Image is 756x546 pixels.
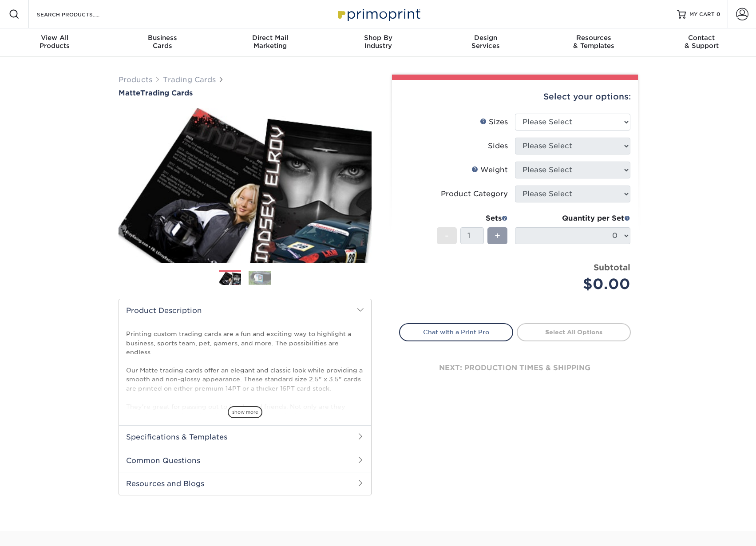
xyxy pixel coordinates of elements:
[108,34,216,42] span: Business
[228,406,262,418] span: show more
[1,34,109,42] span: View All
[163,75,216,84] a: Trading Cards
[517,323,631,341] a: Select All Options
[119,89,372,97] a: MatteTrading Cards
[522,273,630,295] div: $0.00
[399,341,631,395] div: next: production times & shipping
[119,449,371,472] h2: Common Questions
[1,28,109,57] a: View AllProducts
[648,28,756,57] a: Contact& Support
[119,425,371,448] h2: Specifications & Templates
[324,34,432,42] span: Shop By
[689,11,715,18] span: MY CART
[594,262,630,272] strong: Subtotal
[1,34,109,50] div: Products
[648,34,756,50] div: & Support
[119,472,371,495] h2: Resources and Blogs
[216,34,324,42] span: Direct Mail
[216,34,324,50] div: Marketing
[119,89,372,97] h1: Trading Cards
[119,299,371,322] h2: Product Description
[126,329,364,447] p: Printing custom trading cards are a fun and exciting way to highlight a business, sports team, pe...
[488,141,508,151] div: Sides
[432,28,540,57] a: DesignServices
[119,89,140,97] span: Matte
[648,34,756,42] span: Contact
[432,34,540,42] span: Design
[108,34,216,50] div: Cards
[540,34,648,50] div: & Templates
[432,34,540,50] div: Services
[716,11,720,17] span: 0
[441,189,508,199] div: Product Category
[480,117,508,127] div: Sizes
[399,80,631,114] div: Select your options:
[219,271,241,286] img: Trading Cards 01
[249,271,271,285] img: Trading Cards 02
[324,28,432,57] a: Shop ByIndustry
[36,9,123,20] input: SEARCH PRODUCTS.....
[119,75,152,84] a: Products
[495,229,500,242] span: +
[471,165,508,175] div: Weight
[119,98,372,273] img: Matte 01
[324,34,432,50] div: Industry
[445,229,449,242] span: -
[108,28,216,57] a: BusinessCards
[399,323,513,341] a: Chat with a Print Pro
[515,213,630,224] div: Quantity per Set
[216,28,324,57] a: Direct MailMarketing
[540,34,648,42] span: Resources
[334,4,423,24] img: Primoprint
[437,213,508,224] div: Sets
[540,28,648,57] a: Resources& Templates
